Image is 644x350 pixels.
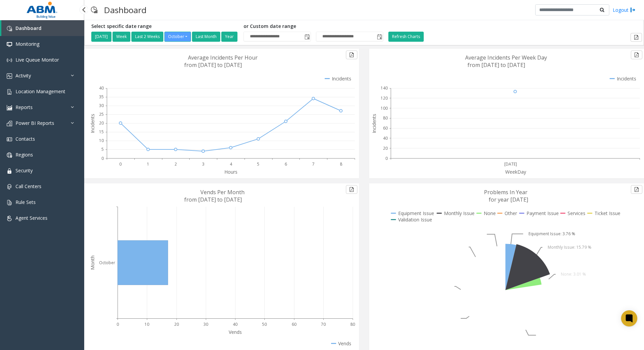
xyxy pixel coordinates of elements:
text: 30 [203,321,208,327]
img: 'icon' [7,121,12,126]
text: Vends Per Month [200,188,245,196]
text: 50 [262,321,267,327]
span: Dashboard [15,25,41,31]
text: 7 [312,161,315,167]
text: 3 [202,161,204,167]
text: 10 [144,321,149,327]
text: 25 [99,111,104,117]
text: 60 [292,321,296,327]
img: 'icon' [7,73,12,79]
img: 'icon' [7,105,12,110]
text: None: 3.01 % [561,271,586,277]
text: 8 [340,161,342,167]
button: Last Month [192,32,220,42]
text: 100 [381,105,388,111]
img: 'icon' [7,216,12,221]
text: 30 [99,103,104,108]
text: Equipment Issue: 3.76 % [528,231,575,237]
span: Power BI Reports [15,120,54,126]
span: Activity [15,72,31,79]
button: Export to pdf [631,185,642,194]
button: [DATE] [91,32,111,42]
button: Week [112,32,130,42]
span: Live Queue Monitor [15,57,59,63]
h5: Select specific date range [91,24,238,29]
button: Last 2 Weeks [131,32,163,42]
span: Location Management [15,88,65,95]
text: 120 [381,95,388,101]
text: 5 [101,146,104,152]
button: October [164,32,191,42]
button: Year [221,32,237,42]
text: 35 [99,94,104,100]
text: from [DATE] to [DATE] [468,61,525,69]
span: Agent Services [15,215,47,221]
span: Security [15,167,33,174]
text: Incidents [371,114,377,133]
text: WeekDay [505,169,526,175]
text: 1 [147,161,149,167]
a: Logout [613,6,636,13]
text: 40 [383,135,388,141]
text: 2 [174,161,177,167]
span: Regions [15,151,33,158]
text: from [DATE] to [DATE] [184,61,242,69]
span: Call Centers [15,183,41,189]
button: Export to pdf [631,50,642,59]
text: October [99,260,115,266]
text: Average Incidents Per Hour [188,54,258,61]
text: 40 [233,321,237,327]
span: Reports [15,104,33,110]
button: Export to pdf [346,50,357,59]
text: Problems In Year [484,188,527,196]
text: 0 [101,155,104,161]
span: Toggle popup [376,32,383,41]
img: 'icon' [7,200,12,205]
text: [DATE] [504,161,517,167]
a: Dashboard [1,20,84,36]
text: 4 [230,161,232,167]
text: Month [89,255,96,270]
text: 0 [117,321,119,327]
text: Incidents [89,114,96,133]
text: 20 [174,321,179,327]
span: Rule Sets [15,199,36,205]
text: 20 [383,145,388,151]
text: 15 [99,129,104,135]
text: 5 [257,161,259,167]
text: 60 [383,125,388,131]
text: 0 [385,155,388,161]
text: for year [DATE] [489,196,528,203]
text: 80 [350,321,355,327]
text: 140 [381,85,388,91]
button: Export to pdf [631,33,642,42]
img: 'icon' [7,168,12,174]
text: Vends [229,329,242,335]
text: 20 [99,120,104,126]
span: Toggle popup [303,32,311,41]
text: from [DATE] to [DATE] [184,196,242,203]
img: 'icon' [7,26,12,31]
span: Contacts [15,136,35,142]
text: Monthly Issue: 15.79 % [548,244,591,250]
h5: or Custom date range [244,24,383,29]
text: 80 [383,115,388,121]
img: 'icon' [7,184,12,189]
text: 0 [119,161,122,167]
text: 6 [285,161,287,167]
button: Refresh Charts [388,32,424,42]
img: 'icon' [7,58,12,63]
img: 'icon' [7,152,12,158]
text: Hours [224,169,237,175]
button: Export to pdf [346,185,357,194]
img: logout [630,6,636,13]
text: 70 [321,321,326,327]
span: Monitoring [15,41,39,47]
text: Average Incidents Per Week Day [465,54,547,61]
img: 'icon' [7,137,12,142]
img: pageIcon [91,2,97,18]
img: 'icon' [7,42,12,47]
text: 40 [99,85,104,91]
img: 'icon' [7,89,12,95]
h3: Dashboard [101,2,150,18]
